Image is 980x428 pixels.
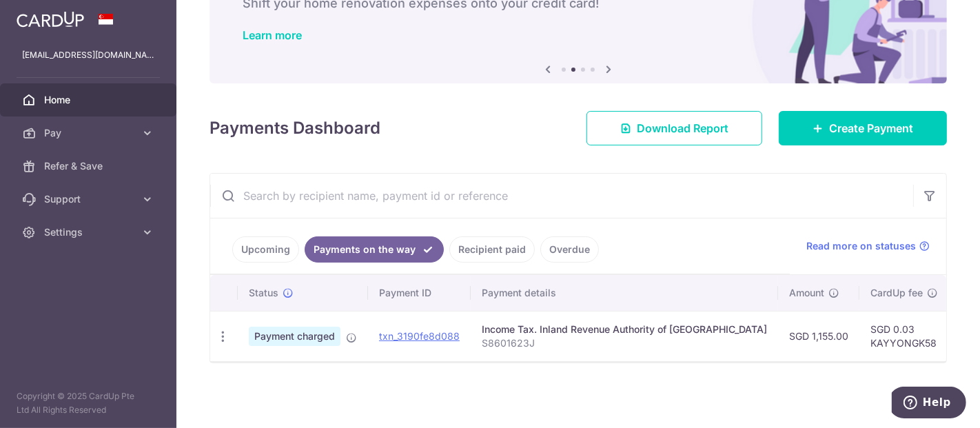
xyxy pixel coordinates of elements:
[779,111,947,145] a: Create Payment
[586,111,762,145] a: Download Report
[870,286,923,300] span: CardUp fee
[859,311,949,361] td: SGD 0.03 KAYYONGK58
[210,174,913,218] input: Search by recipient name, payment id or reference
[44,192,135,206] span: Support
[471,275,778,311] th: Payment details
[249,327,340,346] span: Payment charged
[482,336,767,350] p: S8601623J
[232,236,299,263] a: Upcoming
[829,120,913,136] span: Create Payment
[243,28,302,42] a: Learn more
[44,93,135,107] span: Home
[210,116,380,141] h4: Payments Dashboard
[44,126,135,140] span: Pay
[892,387,966,421] iframe: Opens a widget where you can find more information
[806,239,930,253] a: Read more on statuses
[44,159,135,173] span: Refer & Save
[482,323,767,336] div: Income Tax. Inland Revenue Authority of [GEOGRAPHIC_DATA]
[368,275,471,311] th: Payment ID
[449,236,535,263] a: Recipient paid
[778,311,859,361] td: SGD 1,155.00
[637,120,728,136] span: Download Report
[44,225,135,239] span: Settings
[17,11,84,28] img: CardUp
[379,330,460,342] a: txn_3190fe8d088
[806,239,916,253] span: Read more on statuses
[789,286,824,300] span: Amount
[249,286,278,300] span: Status
[22,48,154,62] p: [EMAIL_ADDRESS][DOMAIN_NAME]
[540,236,599,263] a: Overdue
[305,236,444,263] a: Payments on the way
